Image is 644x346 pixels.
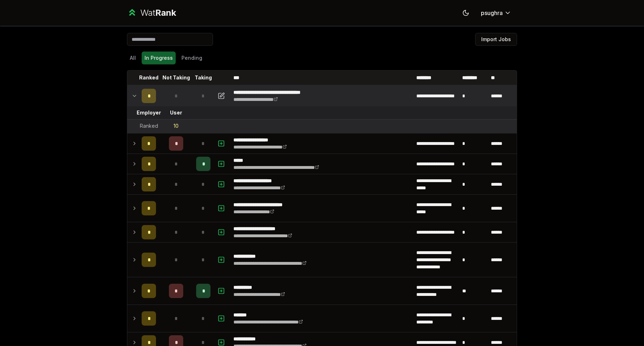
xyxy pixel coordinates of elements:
[127,52,139,64] button: All
[140,122,158,130] div: Ranked
[174,122,179,130] div: 10
[195,74,212,81] p: Taking
[475,6,517,19] button: psughra
[179,52,205,64] button: Pending
[481,9,503,17] span: psughra
[142,52,176,64] button: In Progress
[162,74,190,81] p: Not Taking
[139,74,158,81] p: Ranked
[475,33,517,46] button: Import Jobs
[127,7,176,19] a: WatRank
[140,7,176,19] div: Wat
[139,106,159,119] td: Employer
[159,106,193,119] td: User
[155,8,176,18] span: Rank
